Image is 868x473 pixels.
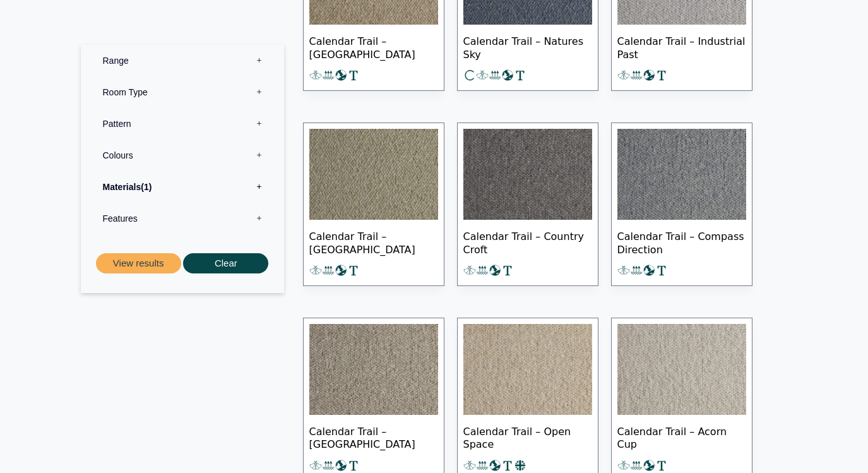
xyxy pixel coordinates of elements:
[309,415,438,459] span: Calendar Trail – [GEOGRAPHIC_DATA]
[141,181,152,191] span: 1
[309,25,438,69] span: Calendar Trail – [GEOGRAPHIC_DATA]
[463,25,592,69] span: Calendar Trail – Natures Sky
[90,107,275,139] label: Pattern
[617,415,746,459] span: Calendar Trail – Acorn Cup
[96,253,181,273] button: View results
[90,44,275,76] label: Range
[90,202,275,234] label: Features
[90,171,275,202] label: Materials
[463,415,592,459] span: Calendar Trail – Open Space
[611,123,752,286] a: Calendar Trail – Compass Direction
[90,76,275,107] label: Room Type
[183,253,268,273] button: Clear
[617,220,746,264] span: Calendar Trail – Compass Direction
[617,25,746,69] span: Calendar Trail – Industrial Past
[309,220,438,264] span: Calendar Trail – [GEOGRAPHIC_DATA]
[303,123,444,286] a: Calendar Trail – [GEOGRAPHIC_DATA]
[90,139,275,171] label: Colours
[463,220,592,264] span: Calendar Trail – Country Croft
[457,123,598,286] a: Calendar Trail – Country Croft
